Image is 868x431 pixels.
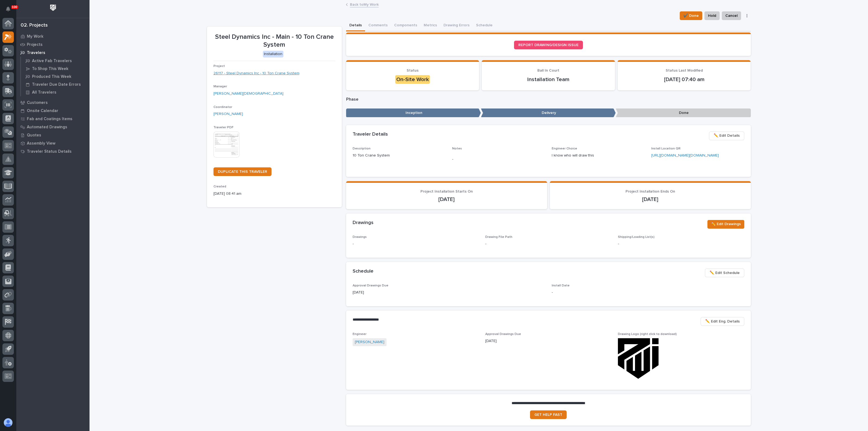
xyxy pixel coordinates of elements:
[21,57,90,65] a: Active Fab Travelers
[618,241,744,247] p: -
[346,20,365,31] button: Details
[213,126,234,129] span: Traveler PDF
[391,20,420,31] button: Components
[353,333,366,336] span: Engineer
[48,3,58,13] img: Workspace Logo
[618,338,659,379] img: YvUmrxuEWZnrRKWs0MoMmQP-q9O4hEMOhc9AS7CUg8w
[710,270,740,276] span: ✏️ Edit Schedule
[213,71,299,76] a: 26117 - Steel Dynamics Inc - 10 Ton Crane System
[365,20,391,31] button: Comments
[452,157,545,162] p: -
[27,133,41,138] p: Quotes
[701,317,744,326] button: ✏️ Edit Eng. Details
[680,11,702,20] button: ✔️ Done
[452,147,462,150] span: Notes
[704,11,720,20] button: Hold
[16,32,90,40] a: My Work
[552,284,570,287] span: Install Date
[485,235,512,239] span: Drawing File Path
[12,5,17,9] p: 100
[27,125,67,130] p: Automated Drawings
[213,33,335,49] p: Steel Dynamics Inc - Main - 10 Ton Crane System
[556,196,744,203] p: [DATE]
[353,284,388,287] span: Approval Drawings Due
[514,41,583,49] a: REPORT DRAWING/DESIGN ISSUE
[353,269,374,274] h2: Schedule
[722,11,741,20] button: Cancel
[21,88,90,96] a: All Travelers
[714,132,740,139] span: ✏️ Edit Details
[708,12,716,19] span: Hold
[32,90,56,95] p: All Travelers
[395,75,430,84] div: On-Site Work
[485,241,486,247] p: -
[2,417,14,428] button: users-avatar
[709,132,744,140] button: ✏️ Edit Details
[213,167,272,176] a: DUPLICATE THIS TRAVELER
[213,106,232,109] span: Coordinator
[27,141,55,146] p: Assembly View
[16,131,90,139] a: Quotes
[7,7,14,15] div: Notifications100
[32,82,81,87] p: Traveler Due Date Errors
[213,191,335,197] p: [DATE] 08:41 am
[213,85,227,88] span: Manager
[16,49,90,57] a: Travelers
[21,73,90,80] a: Produced This Week
[707,220,744,229] button: ✏️ Edit Drawings
[32,74,71,79] p: Produced This Week
[488,76,608,83] p: Installation Team
[537,69,559,72] span: Ball In Court
[353,235,367,239] span: Drawings
[2,3,14,15] button: Notifications
[16,40,90,49] a: Projects
[213,91,283,97] a: [PERSON_NAME][DEMOGRAPHIC_DATA]
[353,196,541,203] p: [DATE]
[353,290,545,295] p: [DATE]
[21,65,90,72] a: To Shop This Week
[346,108,481,117] p: Inception
[407,69,419,72] span: Status
[552,153,645,158] p: I know who will draw this
[353,153,446,158] p: 10 Ton Crane System
[353,147,371,150] span: Description
[346,97,751,102] p: Phase
[534,413,562,417] span: GET HELP FAST
[32,66,68,71] p: To Shop This Week
[353,220,374,226] h2: Drawings
[683,12,699,19] span: ✔️ Done
[481,108,616,117] p: Delivery
[16,139,90,147] a: Assembly View
[16,123,90,131] a: Automated Drawings
[440,20,473,31] button: Drawing Errors
[530,410,567,419] a: GET HELP FAST
[27,149,72,154] p: Traveler Status Details
[420,190,473,193] span: Project Installation Starts On
[16,107,90,115] a: Onsite Calendar
[616,108,751,117] p: Done
[27,42,43,47] p: Projects
[16,98,90,107] a: Customers
[27,34,43,39] p: My Work
[705,318,740,325] span: ✏️ Edit Eng. Details
[705,269,744,277] button: ✏️ Edit Schedule
[16,115,90,123] a: Fab and Coatings Items
[213,111,243,117] a: [PERSON_NAME]
[16,147,90,155] a: Traveler Status Details
[353,132,388,138] h2: Traveler Details
[552,147,577,150] span: Engineer Choice
[21,23,48,28] div: 02. Projects
[626,190,675,193] span: Project Installation Ends On
[353,241,479,247] p: -
[213,185,226,188] span: Created
[618,333,677,336] span: Drawing Logo (right click to download)
[651,147,681,150] span: Install Location QR
[651,154,719,157] a: [URL][DOMAIN_NAME][DOMAIN_NAME]
[725,12,738,19] span: Cancel
[218,170,267,174] span: DUPLICATE THIS TRAVELER
[21,81,90,88] a: Traveler Due Date Errors
[213,65,225,68] span: Project
[711,221,741,227] span: ✏️ Edit Drawings
[485,333,521,336] span: Approval Drawings Due
[27,108,58,113] p: Onsite Calendar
